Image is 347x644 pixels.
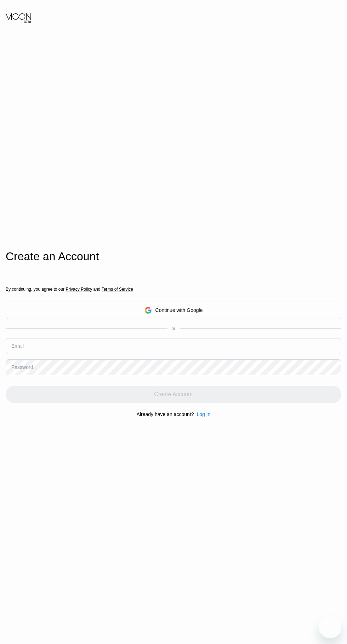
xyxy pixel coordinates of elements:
div: Continue with Google [6,302,341,319]
div: Log In [194,411,210,417]
div: By continuing, you agree to our [6,287,341,292]
div: Continue with Google [155,307,203,313]
div: Password [11,364,33,370]
span: Terms of Service [102,287,133,292]
div: Already have an account? [137,411,194,417]
span: and [92,287,102,292]
div: Email [11,343,24,349]
div: Create an Account [6,250,341,263]
div: or [172,326,176,331]
span: Privacy Policy [66,287,92,292]
div: Log In [197,411,210,417]
iframe: Button to launch messaging window [319,616,341,638]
